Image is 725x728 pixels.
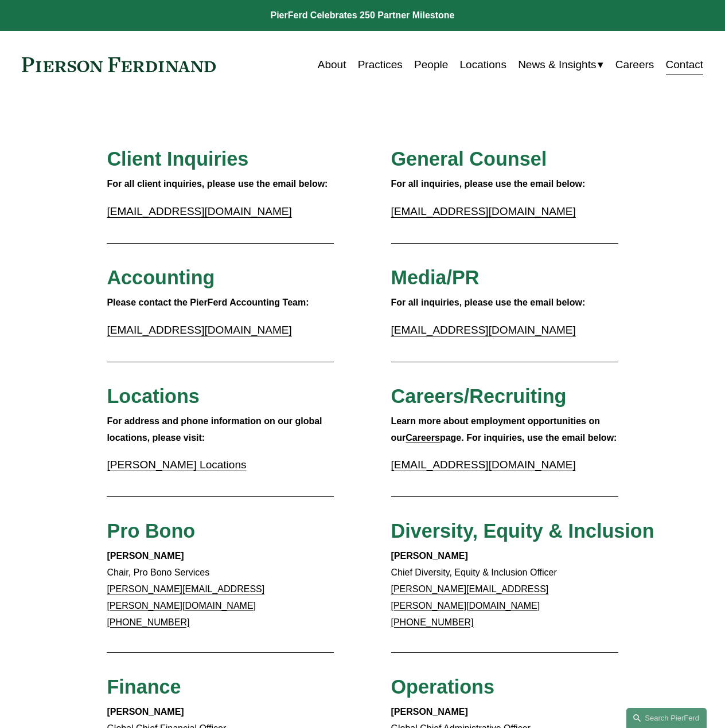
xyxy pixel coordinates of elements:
span: Finance [107,676,181,698]
a: [EMAIL_ADDRESS][DOMAIN_NAME] [107,324,291,336]
a: Contact [666,54,704,76]
a: [PERSON_NAME] Locations [107,459,246,471]
span: General Counsel [391,148,547,170]
a: [EMAIL_ADDRESS][DOMAIN_NAME] [391,459,576,471]
span: Media/PR [391,267,480,288]
a: Careers [615,54,654,76]
a: [PHONE_NUMBER] [391,617,474,627]
a: Locations [460,54,506,76]
strong: [PERSON_NAME] [107,707,184,717]
a: [PHONE_NUMBER] [107,617,189,627]
span: Locations [107,385,199,407]
strong: Please contact the PierFerd Accounting Team: [107,298,309,307]
a: [EMAIL_ADDRESS][DOMAIN_NAME] [391,205,576,217]
span: Diversity, Equity & Inclusion [391,520,654,542]
a: People [414,54,448,76]
a: [EMAIL_ADDRESS][DOMAIN_NAME] [107,205,291,217]
strong: For address and phone information on our global locations, please visit: [107,416,325,443]
strong: [PERSON_NAME] [391,551,468,561]
strong: For all inquiries, please use the email below: [391,298,586,307]
span: Operations [391,676,494,698]
span: News & Insights [518,55,596,75]
a: Practices [358,54,403,76]
span: Careers/Recruiting [391,385,567,407]
span: Client Inquiries [107,148,248,170]
strong: Learn more about employment opportunities on our [391,416,603,443]
a: [PERSON_NAME][EMAIL_ADDRESS][PERSON_NAME][DOMAIN_NAME] [391,584,549,610]
p: Chief Diversity, Equity & Inclusion Officer [391,548,618,631]
p: Chair, Pro Bono Services [107,548,334,631]
span: Pro Bono [107,520,195,542]
strong: page. For inquiries, use the email below: [440,433,617,443]
a: folder dropdown [518,54,603,76]
strong: For all inquiries, please use the email below: [391,179,586,189]
strong: [PERSON_NAME] [107,551,184,561]
a: [EMAIL_ADDRESS][DOMAIN_NAME] [391,324,576,336]
strong: For all client inquiries, please use the email below: [107,179,328,189]
span: Accounting [107,267,215,288]
strong: [PERSON_NAME] [391,707,468,717]
a: About [318,54,346,76]
a: Careers [406,433,440,443]
a: Search this site [626,708,707,728]
a: [PERSON_NAME][EMAIL_ADDRESS][PERSON_NAME][DOMAIN_NAME] [107,584,264,610]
